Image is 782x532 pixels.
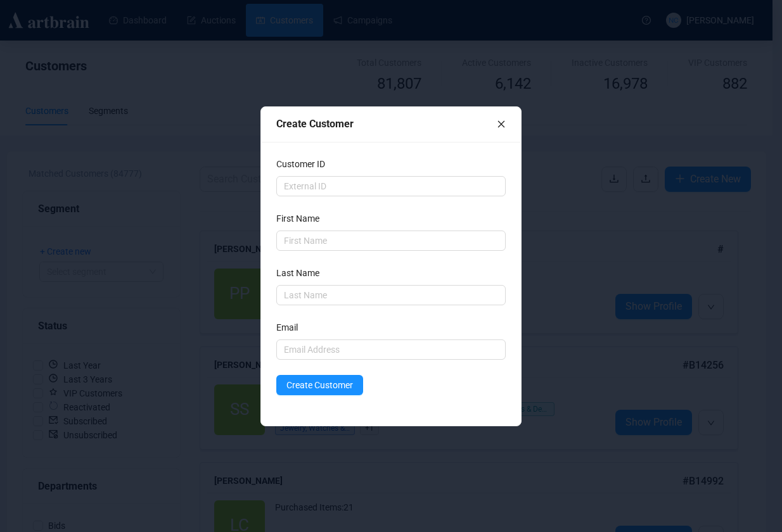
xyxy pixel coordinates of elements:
span: close [497,120,506,129]
input: Last Name [276,285,505,305]
label: First Name [276,212,328,225]
input: External ID [276,176,505,196]
input: First Name [276,231,505,251]
input: Email Address [276,339,505,360]
div: Create Customer [276,116,496,132]
label: Customer ID [276,157,333,171]
label: Email [276,320,306,334]
label: Last Name [276,266,328,280]
button: Create Customer [276,375,363,395]
span: Create Customer [286,378,353,392]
